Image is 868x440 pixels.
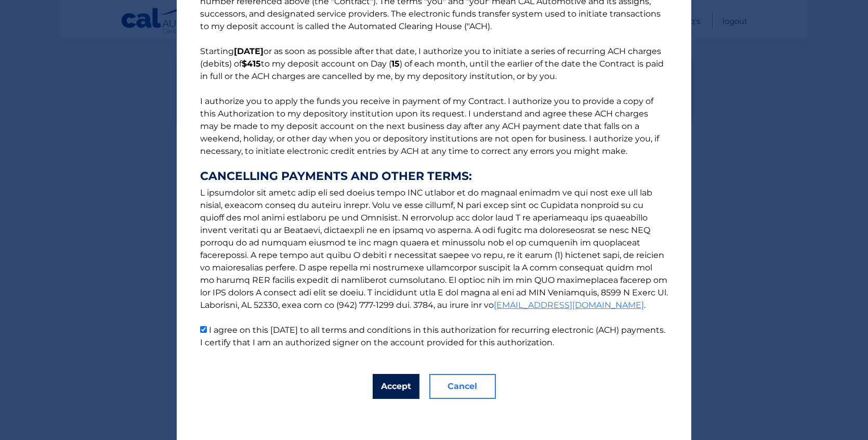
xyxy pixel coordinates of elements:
[200,325,665,347] label: I agree on this [DATE] to all terms and conditions in this authorization for recurring electronic...
[429,374,496,399] button: Cancel
[200,170,668,183] strong: CANCELLING PAYMENTS AND OTHER TERMS:
[242,59,261,69] b: $415
[234,46,264,56] b: [DATE]
[373,374,419,399] button: Accept
[391,59,400,69] b: 15
[494,300,644,310] a: [EMAIL_ADDRESS][DOMAIN_NAME]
